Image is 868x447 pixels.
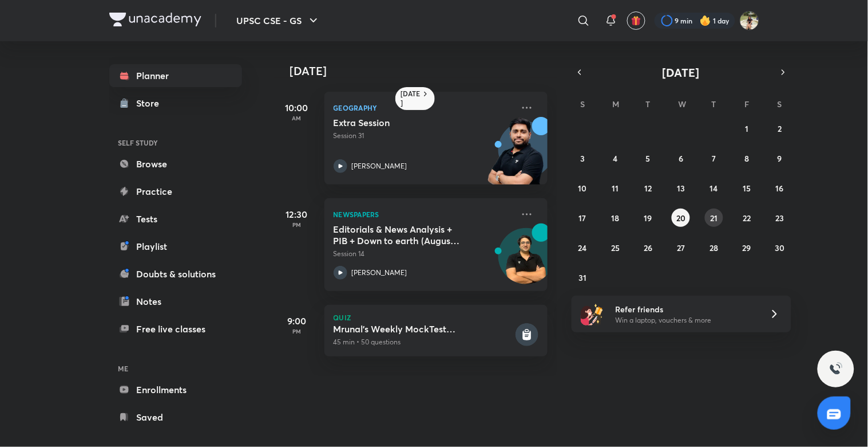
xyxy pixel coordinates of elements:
[639,179,657,197] button: August 12, 2025
[581,303,604,326] img: referral
[274,101,320,115] h5: 10:00
[743,242,751,253] abbr: August 29, 2025
[274,207,320,221] h5: 12:30
[646,153,651,164] abbr: August 5, 2025
[578,242,587,253] abbr: August 24, 2025
[778,153,782,164] abbr: August 9, 2025
[578,183,587,194] abbr: August 10, 2025
[705,149,723,167] button: August 7, 2025
[705,238,723,257] button: August 28, 2025
[334,314,538,321] p: Quiz
[615,303,756,315] h6: Refer friends
[705,209,723,227] button: August 21, 2025
[705,179,723,197] button: August 14, 2025
[771,238,789,257] button: August 30, 2025
[578,272,586,283] abbr: August 31, 2025
[109,290,242,313] a: Notes
[334,337,513,347] p: 45 min • 50 questions
[738,179,756,197] button: August 15, 2025
[573,238,592,257] button: August 24, 2025
[109,152,242,175] a: Browse
[778,99,782,109] abbr: Saturday
[352,268,407,278] p: [PERSON_NAME]
[607,149,625,167] button: August 4, 2025
[646,99,651,109] abbr: Tuesday
[613,153,618,164] abbr: August 4, 2025
[230,9,327,32] button: UPSC CSE - GS
[109,133,242,152] h6: SELF STUDY
[645,183,652,194] abbr: August 12, 2025
[744,99,749,109] abbr: Friday
[672,149,690,167] button: August 6, 2025
[712,99,716,109] abbr: Thursday
[580,99,585,109] abbr: Sunday
[771,149,789,167] button: August 9, 2025
[109,13,201,29] a: Company Logo
[109,64,242,87] a: Planner
[615,315,756,326] p: Win a laptop, vouchers & more
[612,213,620,223] abbr: August 18, 2025
[679,153,683,164] abbr: August 6, 2025
[274,221,320,228] p: PM
[334,101,513,115] p: Geography
[334,131,513,141] p: Session 31
[771,179,789,197] button: August 16, 2025
[290,64,559,78] h4: [DATE]
[678,99,686,109] abbr: Wednesday
[775,213,784,223] abbr: August 23, 2025
[137,96,167,110] div: Store
[738,119,756,138] button: August 1, 2025
[644,213,652,223] abbr: August 19, 2025
[744,153,749,164] abbr: August 8, 2025
[109,235,242,258] a: Playlist
[109,207,242,230] a: Tests
[829,362,843,376] img: ttu
[738,209,756,227] button: August 22, 2025
[499,234,554,289] img: Avatar
[607,179,625,197] button: August 11, 2025
[573,149,592,167] button: August 3, 2025
[775,242,784,253] abbr: August 30, 2025
[109,317,242,340] a: Free live classes
[334,223,476,246] h5: Editorials & News Analysis + PIB + Down to earth (August ) - L14
[109,92,242,115] a: Store
[612,183,619,194] abbr: August 11, 2025
[710,242,718,253] abbr: August 28, 2025
[573,179,592,197] button: August 10, 2025
[573,268,592,287] button: August 31, 2025
[738,149,756,167] button: August 8, 2025
[485,117,548,196] img: unacademy
[109,406,242,429] a: Saved
[627,11,645,30] button: avatar
[672,179,690,197] button: August 13, 2025
[334,323,513,335] h5: Mrunal's Weekly MockTest Pillar1D2_1D3_Pension & Financial Inclusion
[776,183,784,194] abbr: August 16, 2025
[109,359,242,378] h6: ME
[672,238,690,257] button: August 27, 2025
[607,238,625,257] button: August 25, 2025
[677,183,685,194] abbr: August 13, 2025
[613,99,620,109] abbr: Monday
[712,153,716,164] abbr: August 7, 2025
[745,123,748,134] abbr: August 1, 2025
[588,64,775,80] button: [DATE]
[663,65,700,80] span: [DATE]
[677,242,685,253] abbr: August 27, 2025
[274,328,320,335] p: PM
[573,209,592,227] button: August 17, 2025
[743,183,751,194] abbr: August 15, 2025
[771,209,789,227] button: August 23, 2025
[334,207,513,221] p: Newspapers
[778,123,782,134] abbr: August 2, 2025
[631,15,641,26] img: avatar
[611,242,620,253] abbr: August 25, 2025
[639,149,657,167] button: August 5, 2025
[771,119,789,138] button: August 2, 2025
[274,314,320,328] h5: 9:00
[580,153,585,164] abbr: August 3, 2025
[109,180,242,203] a: Practice
[109,378,242,401] a: Enrollments
[710,183,718,194] abbr: August 14, 2025
[109,13,201,26] img: Company Logo
[401,89,421,108] h6: [DATE]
